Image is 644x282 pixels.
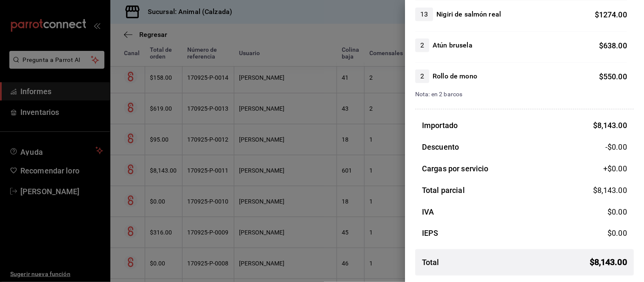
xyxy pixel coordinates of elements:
font: $ [599,41,603,50]
font: 0.00 [612,207,627,216]
font: 8,143.00 [597,121,627,130]
font: IVA [422,207,434,216]
font: 8,143.00 [597,186,627,195]
font: 2 [420,72,424,80]
font: 550.00 [603,72,627,81]
font: Atún brusela [433,41,472,49]
font: $ [599,72,603,81]
font: $ [595,10,599,19]
font: Total parcial [422,186,465,195]
font: 638.00 [603,41,627,50]
font: $ [593,121,597,130]
font: 13 [420,10,428,18]
font: 8,143.00 [594,257,627,268]
font: $ [607,207,612,216]
font: 0.00 [612,229,627,238]
font: Descuento [422,142,459,151]
font: $ [593,186,597,195]
font: Nota: en 2 barcos [415,91,462,98]
font: IEPS [422,229,439,238]
font: Cargas por servicio [422,164,489,173]
font: $ [590,257,594,268]
font: +$ [603,164,612,173]
font: Importado [422,121,458,130]
font: 1274.00 [599,10,627,19]
font: -$0.00 [605,142,627,151]
font: 2 [420,41,424,49]
font: Rollo de mono [433,72,477,80]
font: 0.00 [612,164,627,173]
font: $ [607,229,612,238]
font: Nigiri de salmón real [436,10,501,18]
font: Total [422,258,439,267]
